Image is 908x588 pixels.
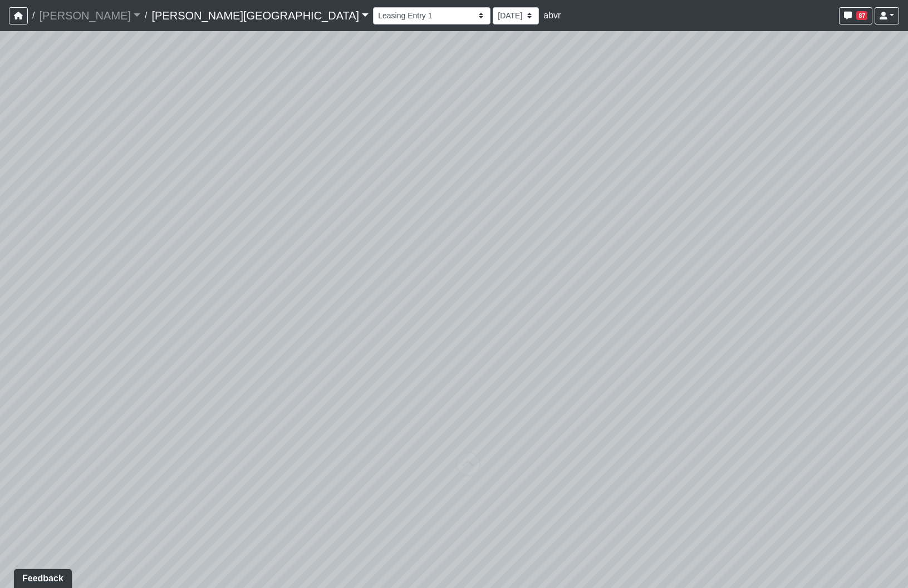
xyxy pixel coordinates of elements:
[140,4,151,27] span: /
[39,4,140,27] a: [PERSON_NAME]
[28,4,39,27] span: /
[8,566,74,588] iframe: Ybug feedback widget
[151,4,369,27] a: [PERSON_NAME][GEOGRAPHIC_DATA]
[839,7,872,24] button: 87
[543,11,561,20] span: abvr
[856,11,867,20] span: 87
